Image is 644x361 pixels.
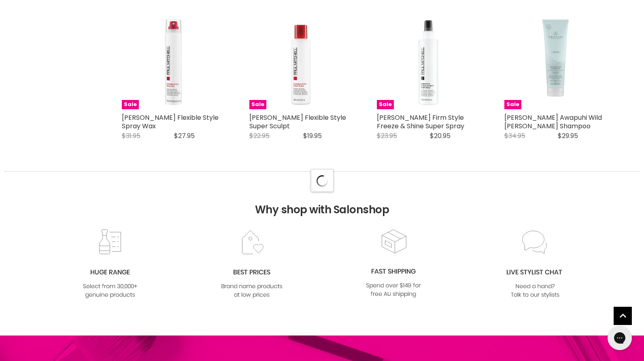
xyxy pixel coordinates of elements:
img: Paul Mitchell Awapuhi Wild Ginger Nourishing Shampoo [504,6,608,109]
img: fast.jpg [361,228,426,299]
span: $29.95 [558,131,578,140]
span: Sale [377,100,394,109]
a: [PERSON_NAME] Flexible Style Spray Wax [122,113,219,131]
span: $27.95 [174,131,195,140]
span: $19.95 [303,131,322,140]
img: prices.jpg [219,229,285,300]
a: [PERSON_NAME] Flexible Style Super Sculpt [249,113,346,131]
img: range2_8cf790d4-220e-469f-917d-a18fed3854b6.jpg [77,229,143,300]
span: $34.95 [504,131,525,140]
img: Paul Mitchell Firm Style Freeze & Shine Super Spray [377,6,480,109]
img: chat_c0a1c8f7-3133-4fc6-855f-7264552747f6.jpg [502,229,568,300]
a: Paul Mitchell Flexible Style Super Sculpt Sale [249,6,353,109]
span: Sale [504,100,521,109]
span: $22.95 [249,131,270,140]
a: [PERSON_NAME] Firm Style Freeze & Shine Super Spray [377,113,464,131]
a: Paul Mitchell Firm Style Freeze & Shine Super Spray Sale [377,6,480,109]
a: Back to top [614,307,632,325]
span: Sale [122,100,139,109]
a: [PERSON_NAME] Awapuhi Wild [PERSON_NAME] Shampoo [504,113,602,131]
a: Paul Mitchell Awapuhi Wild Ginger Nourishing Shampoo Paul Mitchell Awapuhi Wild Ginger Nourishing... [504,6,608,109]
span: Back to top [614,307,632,328]
h2: Why shop with Salonshop [4,171,640,228]
img: Paul Mitchell Flexible Style Spray Wax [122,6,225,109]
span: $31.95 [122,131,140,140]
a: Paul Mitchell Flexible Style Spray Wax Sale [122,6,225,109]
img: Paul Mitchell Flexible Style Super Sculpt [249,6,353,109]
span: Sale [249,100,266,109]
iframe: Gorgias live chat messenger [604,323,636,353]
span: $20.95 [430,131,451,140]
span: $23.95 [377,131,397,140]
